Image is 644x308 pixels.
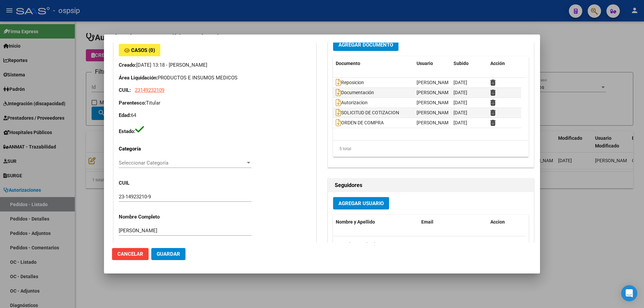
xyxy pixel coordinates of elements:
[119,74,311,82] p: PRODUCTOS E INSUMOS MEDICOS
[336,110,399,116] span: SOLICITUD DE COTIZACION
[417,80,452,85] span: [PERSON_NAME]
[151,248,185,260] button: Guardar
[417,100,452,105] span: [PERSON_NAME]
[490,61,505,66] span: Acción
[453,100,467,105] span: [DATE]
[488,56,521,71] datatable-header-cell: Acción
[333,39,398,51] button: Agregar Documento
[157,251,180,257] span: Guardar
[131,47,155,53] span: Casos (0)
[117,251,143,257] span: Cancelar
[336,219,375,225] span: Nombre y Apellido
[336,120,384,126] span: ORDEN DE COMPRA
[417,120,452,125] span: [PERSON_NAME]
[119,87,131,93] strong: CUIL:
[119,179,176,187] p: CUIL
[453,90,467,95] span: [DATE]
[333,236,526,253] div: No data to display
[336,80,364,85] span: Reposicion
[119,145,176,153] p: Categoría
[119,112,131,118] strong: Edad:
[421,219,433,225] span: Email
[453,110,467,115] span: [DATE]
[338,200,384,206] span: Agregar Usuario
[453,120,467,125] span: [DATE]
[333,56,414,71] datatable-header-cell: Documento
[112,248,149,260] button: Cancelar
[417,90,452,95] span: [PERSON_NAME]
[333,140,529,157] div: 5 total
[336,61,360,66] span: Documento
[453,61,469,66] span: Subido
[417,110,452,115] span: [PERSON_NAME]
[414,56,451,71] datatable-header-cell: Usuario
[338,42,393,48] span: Agregar Documento
[621,285,637,301] div: Open Intercom Messenger
[119,128,135,134] strong: Estado:
[119,44,160,56] button: Casos (0)
[419,215,488,229] datatable-header-cell: Email
[451,56,488,71] datatable-header-cell: Subido
[119,160,246,166] span: Seleccionar Categoría
[119,62,136,68] strong: Creado:
[119,75,158,81] strong: Área Liquidación:
[488,215,521,229] datatable-header-cell: Accion
[119,112,311,119] p: 64
[417,61,433,66] span: Usuario
[135,87,164,93] span: 23149232109
[490,219,505,225] span: Accion
[335,181,527,189] h2: Seguidores
[336,90,374,96] span: Documentación
[119,213,176,221] p: Nombre Completo
[333,197,389,209] button: Agregar Usuario
[119,99,311,107] p: Titular
[336,100,368,106] span: Autorizacion
[333,215,419,229] datatable-header-cell: Nombre y Apellido
[119,100,146,106] strong: Parentesco:
[119,61,311,69] p: [DATE] 13:18 - [PERSON_NAME]
[453,80,467,85] span: [DATE]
